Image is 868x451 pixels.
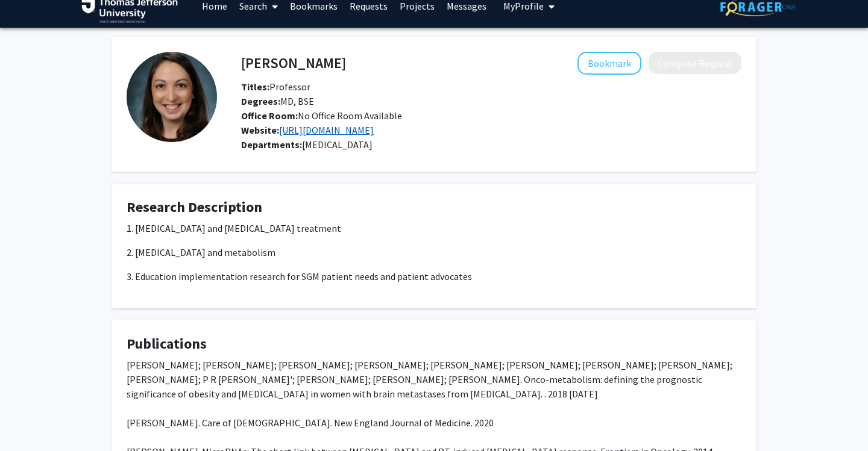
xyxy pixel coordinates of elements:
p: 1. [MEDICAL_DATA] and [MEDICAL_DATA] treatment [127,221,741,235]
span: Professor [241,81,310,93]
b: Degrees: [241,95,280,107]
h4: Research Description [127,199,741,216]
b: Departments: [241,138,302,151]
h4: Publications [127,335,741,353]
img: Profile Picture [127,52,217,142]
button: Add Nicole Simone to Bookmarks [577,52,641,75]
button: Compose Request to Nicole Simone [649,52,741,74]
a: Opens in a new tab [279,124,374,136]
span: [MEDICAL_DATA] [302,138,373,151]
b: Website: [241,124,279,136]
p: 3. Education implementation research for SGM patient needs and patient advocates [127,269,741,284]
span: MD, BSE [241,95,314,107]
iframe: Chat [9,397,51,442]
h4: [PERSON_NAME] [241,52,346,74]
span: No Office Room Available [241,110,402,122]
b: Titles: [241,81,269,93]
p: 2. [MEDICAL_DATA] and metabolism [127,245,741,260]
b: Office Room: [241,110,298,122]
